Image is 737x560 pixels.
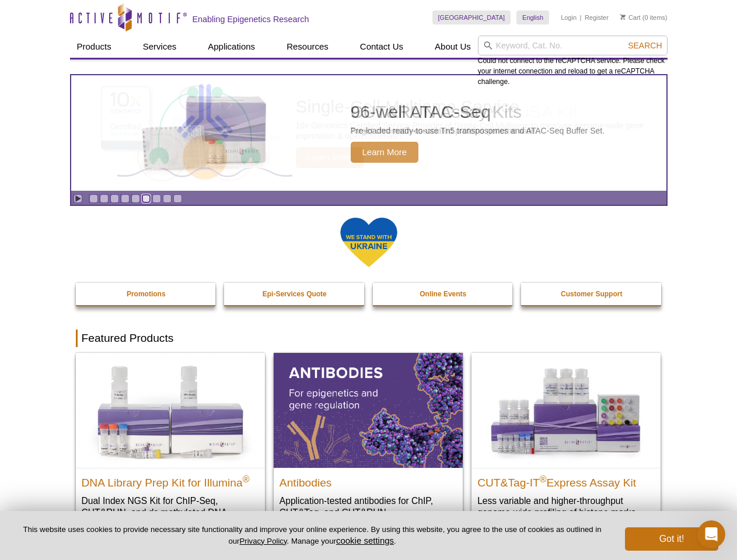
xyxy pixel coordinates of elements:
[76,353,265,467] img: DNA Library Prep Kit for Illumina
[274,353,463,530] a: All Antibodies Antibodies Application-tested antibodies for ChIP, CUT&Tag, and CUT&RUN.
[136,36,184,58] a: Services
[280,495,457,519] p: Application-tested antibodies for ChIP, CUT&Tag, and CUT&RUN.
[478,36,668,55] input: Keyword, Cat. No.
[697,520,725,548] iframe: Intercom live chat
[471,353,661,467] img: CUT&Tag-IT® Express Assay Kit
[131,194,140,203] a: Go to slide 5
[224,283,365,305] a: Epi-Services Quote
[19,524,606,547] p: This website uses cookies to provide necessary site functionality and improve your online experie...
[121,194,130,203] a: Go to slide 4
[521,283,662,305] a: Customer Support
[239,537,287,545] a: Privacy Policy
[561,290,622,298] strong: Customer Support
[76,353,265,541] a: DNA Library Prep Kit for Illumina DNA Library Prep Kit for Illumina® Dual Index NGS Kit for ChIP-...
[74,194,82,203] a: Toggle autoplay
[561,13,577,22] a: Login
[540,474,547,484] sup: ®
[193,14,309,24] h2: Enabling Epigenetics Research
[478,36,668,87] div: Could not connect to the reCAPTCHA service. Please check your internet connection and reload to g...
[280,471,457,489] h2: Antibodies
[477,471,655,489] h2: CUT&Tag-IT Express Assay Kit
[76,283,217,305] a: Promotions
[420,290,466,298] strong: Online Events
[373,283,514,305] a: Online Events
[620,10,668,24] li: (0 items)
[477,495,655,519] p: Less variable and higher-throughput genome-wide profiling of histone marks​.
[127,290,166,298] strong: Promotions
[280,36,336,58] a: Resources
[580,10,582,24] li: |
[620,13,641,22] a: Cart
[142,194,151,203] a: Go to slide 6
[201,36,262,58] a: Applications
[274,353,463,467] img: All Antibodies
[428,36,478,58] a: About Us
[336,535,394,545] button: cookie settings
[110,194,119,203] a: Go to slide 3
[163,194,172,203] a: Go to slide 8
[82,495,259,530] p: Dual Index NGS Kit for ChIP-Seq, CUT&RUN, and ds methylated DNA assays.
[263,290,327,298] strong: Epi-Services Quote
[100,194,109,203] a: Go to slide 2
[152,194,161,203] a: Go to slide 7
[625,527,718,551] button: Got it!
[353,36,410,58] a: Contact Us
[471,353,661,530] a: CUT&Tag-IT® Express Assay Kit CUT&Tag-IT®Express Assay Kit Less variable and higher-throughput ge...
[516,10,549,24] a: English
[76,330,662,347] h2: Featured Products
[585,13,609,22] a: Register
[70,36,118,58] a: Products
[432,10,511,24] a: [GEOGRAPHIC_DATA]
[243,474,250,484] sup: ®
[173,194,182,203] a: Go to slide 9
[89,194,98,203] a: Go to slide 1
[82,471,259,489] h2: DNA Library Prep Kit for Illumina
[620,14,626,20] img: Your Cart
[624,40,665,51] button: Search
[340,216,398,268] img: We Stand With Ukraine
[628,41,662,50] span: Search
